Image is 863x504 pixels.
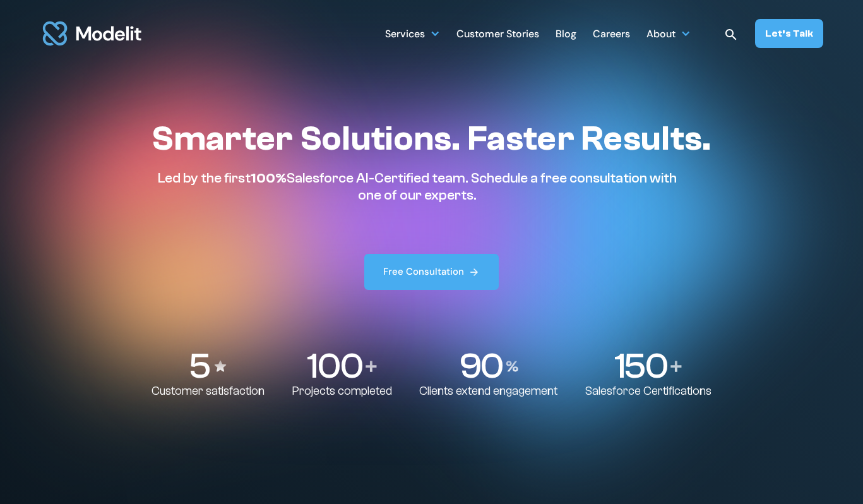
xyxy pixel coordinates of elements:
[152,118,711,160] h1: Smarter Solutions. Faster Results.
[456,23,539,47] div: Customer Stories
[383,265,464,279] div: Free Consultation
[366,361,377,372] img: Plus
[755,19,823,48] a: Let’s Talk
[765,27,813,40] div: Let’s Talk
[646,23,676,47] div: About
[40,14,144,53] img: modelit logo
[459,348,502,384] p: 90
[670,361,682,372] img: Plus
[292,384,392,399] p: Projects completed
[364,254,499,290] a: Free Consultation
[646,21,691,45] div: About
[456,21,539,45] a: Customer Stories
[556,21,576,45] a: Blog
[251,170,287,186] span: 100%
[506,361,518,372] img: Percentage
[468,267,480,278] img: arrow right
[385,21,440,45] div: Services
[385,23,425,47] div: Services
[152,384,265,399] p: Customer satisfaction
[593,21,630,45] a: Careers
[152,170,683,203] p: Led by the first Salesforce AI-Certified team. Schedule a free consultation with one of our experts.
[585,384,711,399] p: Salesforce Certifications
[213,359,228,374] img: Stars
[419,384,557,399] p: Clients extend engagement
[40,14,144,53] a: home
[593,23,630,47] div: Careers
[307,348,362,384] p: 100
[556,23,576,47] div: Blog
[614,348,667,384] p: 150
[189,348,209,384] p: 5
